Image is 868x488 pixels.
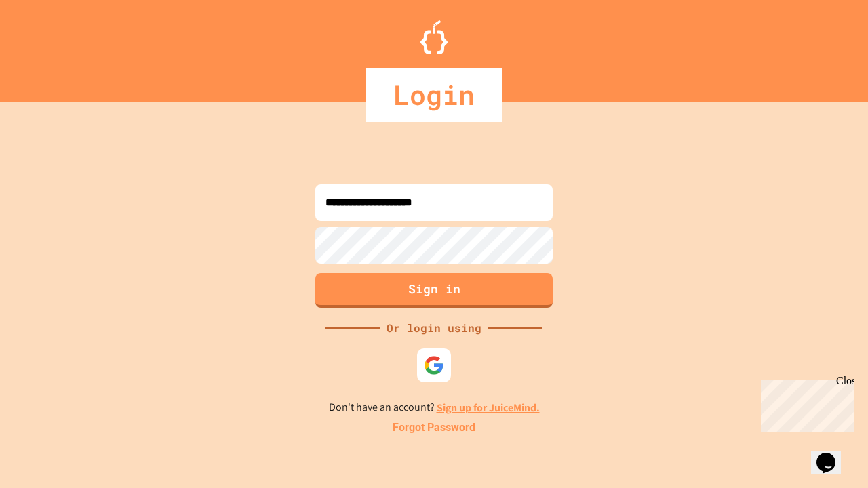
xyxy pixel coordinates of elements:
a: Forgot Password [393,420,475,436]
p: Don't have an account? [329,399,540,416]
img: Logo.svg [420,20,448,54]
div: Chat with us now!Close [5,5,94,86]
iframe: chat widget [811,434,854,474]
button: Sign in [315,273,553,308]
a: Sign up for JuiceMind. [437,401,540,415]
div: Or login using [380,320,488,336]
iframe: chat widget [755,375,854,432]
div: Login [366,68,502,122]
img: google-icon.svg [424,355,444,375]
